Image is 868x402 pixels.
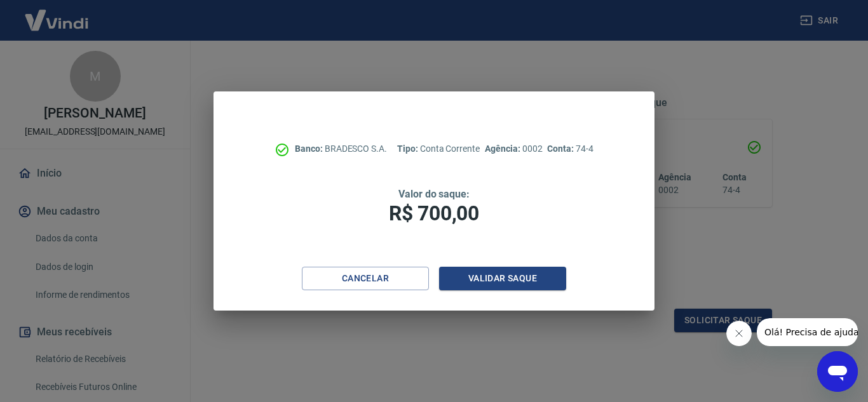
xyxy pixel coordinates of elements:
[547,142,593,156] p: 74-4
[397,144,420,154] span: Tipo:
[389,201,479,225] span: R$ 700,00
[547,144,576,154] span: Conta:
[302,267,429,290] button: Cancelar
[295,142,387,156] p: BRADESCO S.A.
[439,267,566,290] button: Validar saque
[485,144,522,154] span: Agência:
[485,142,542,156] p: 0002
[8,9,107,19] span: Olá! Precisa de ajuda?
[398,188,470,200] span: Valor do saque:
[295,144,325,154] span: Banco:
[757,318,858,346] iframe: Mensagem da empresa
[817,351,858,392] iframe: Botão para abrir a janela de mensagens
[726,321,752,346] iframe: Fechar mensagem
[397,142,480,156] p: Conta Corrente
